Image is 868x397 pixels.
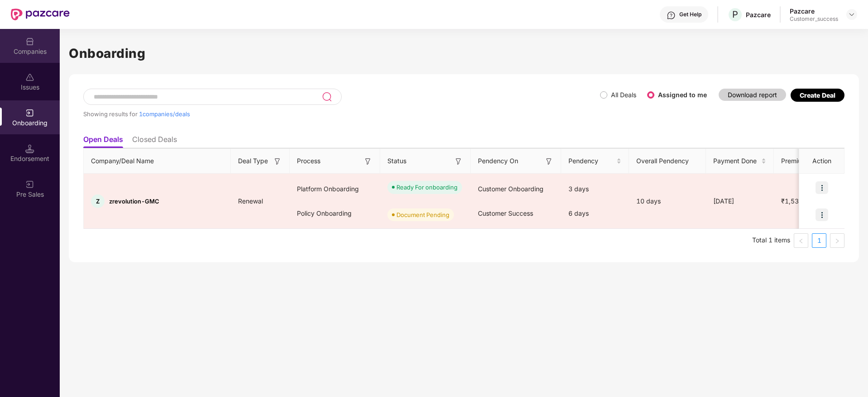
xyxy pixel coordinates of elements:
[706,196,774,206] div: [DATE]
[322,91,332,102] img: svg+xml;base64,PHN2ZyB3aWR0aD0iMjQiIGhlaWdodD0iMjUiIHZpZXdCb3g9IjAgMCAyNCAyNSIgZmlsbD0ibm9uZSIgeG...
[732,9,738,20] span: P
[544,157,553,166] img: svg+xml;base64,PHN2ZyB3aWR0aD0iMTYiIGhlaWdodD0iMTYiIHZpZXdCb3g9IjAgMCAxNiAxNiIgZmlsbD0ibm9uZSIgeG...
[11,9,70,20] img: New Pazcare Logo
[290,177,380,201] div: Platform Onboarding
[25,180,34,189] img: svg+xml;base64,PHN2ZyB3aWR0aD0iMjAiIGhlaWdodD0iMjAiIHZpZXdCb3g9IjAgMCAyMCAyMCIgZmlsbD0ibm9uZSIgeG...
[84,149,231,174] th: Company/Deal Name
[658,91,707,99] label: Assigned to me
[91,194,105,208] div: Z
[800,91,835,99] div: Create Deal
[667,11,676,20] img: svg+xml;base64,PHN2ZyBpZD0iSGVscC0zMngzMiIgeG1sbnM9Imh0dHA6Ly93d3cudzMub3JnLzIwMDAvc3ZnIiB3aWR0aD...
[561,201,629,226] div: 6 days
[794,233,808,248] button: left
[363,157,372,166] img: svg+xml;base64,PHN2ZyB3aWR0aD0iMTYiIGhlaWdodD0iMTYiIHZpZXdCb3g9IjAgMCAxNiAxNiIgZmlsbD0ibm9uZSIgeG...
[396,183,458,192] div: Ready For onboarding
[25,109,34,118] img: svg+xml;base64,PHN2ZyB3aWR0aD0iMjAiIGhlaWdodD0iMjAiIHZpZXdCb3g9IjAgMCAyMCAyMCIgZmlsbD0ibm9uZSIgeG...
[568,156,615,166] span: Pendency
[83,110,600,118] div: Showing results for
[794,233,808,248] li: Previous Page
[25,144,34,153] img: svg+xml;base64,PHN2ZyB3aWR0aD0iMTQuNSIgaGVpZ2h0PSIxNC41IiB2aWV3Qm94PSIwIDAgMTYgMTYiIGZpbGw9Im5vbm...
[478,156,518,166] span: Pendency On
[706,149,774,174] th: Payment Done
[752,233,790,248] li: Total 1 items
[109,198,159,205] span: zrevolution-GMC
[297,156,320,166] span: Process
[238,156,268,166] span: Deal Type
[812,233,826,248] li: 1
[812,234,826,247] a: 1
[273,157,282,166] img: svg+xml;base64,PHN2ZyB3aWR0aD0iMTYiIGhlaWdodD0iMTYiIHZpZXdCb3g9IjAgMCAxNiAxNiIgZmlsbD0ibm9uZSIgeG...
[561,177,629,201] div: 3 days
[454,157,463,166] img: svg+xml;base64,PHN2ZyB3aWR0aD0iMTYiIGhlaWdodD0iMTYiIHZpZXdCb3g9IjAgMCAxNiAxNiIgZmlsbD0ibm9uZSIgeG...
[679,11,701,18] div: Get Help
[83,135,123,148] li: Open Deals
[139,110,190,118] span: 1 companies/deals
[629,149,706,174] th: Overall Pendency
[629,196,706,206] div: 10 days
[478,185,544,193] span: Customer Onboarding
[816,208,828,221] img: icon
[798,238,804,244] span: left
[816,181,828,194] img: icon
[790,7,838,15] div: Pazcare
[290,201,380,226] div: Policy Onboarding
[25,73,34,82] img: svg+xml;base64,PHN2ZyBpZD0iSXNzdWVzX2Rpc2FibGVkIiB4bWxucz0iaHR0cDovL3d3dy53My5vcmcvMjAwMC9zdmciIH...
[790,15,838,23] div: Customer_success
[848,11,855,18] img: svg+xml;base64,PHN2ZyBpZD0iRHJvcGRvd24tMzJ4MzIiIHhtbG5zPSJodHRwOi8vd3d3LnczLm9yZy8yMDAwL3N2ZyIgd2...
[835,238,840,244] span: right
[799,149,844,174] th: Action
[774,149,833,174] th: Premium Paid
[231,197,270,205] span: Renewal
[561,149,629,174] th: Pendency
[132,135,177,148] li: Closed Deals
[719,89,786,101] button: Download report
[830,233,844,248] li: Next Page
[387,156,406,166] span: Status
[713,156,759,166] span: Payment Done
[611,91,636,99] label: All Deals
[396,210,449,219] div: Document Pending
[478,209,533,217] span: Customer Success
[746,10,771,19] div: Pazcare
[69,43,859,63] h1: Onboarding
[774,197,820,205] span: ₹1,53,080
[25,37,34,46] img: svg+xml;base64,PHN2ZyBpZD0iQ29tcGFuaWVzIiB4bWxucz0iaHR0cDovL3d3dy53My5vcmcvMjAwMC9zdmciIHdpZHRoPS...
[830,233,844,248] button: right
